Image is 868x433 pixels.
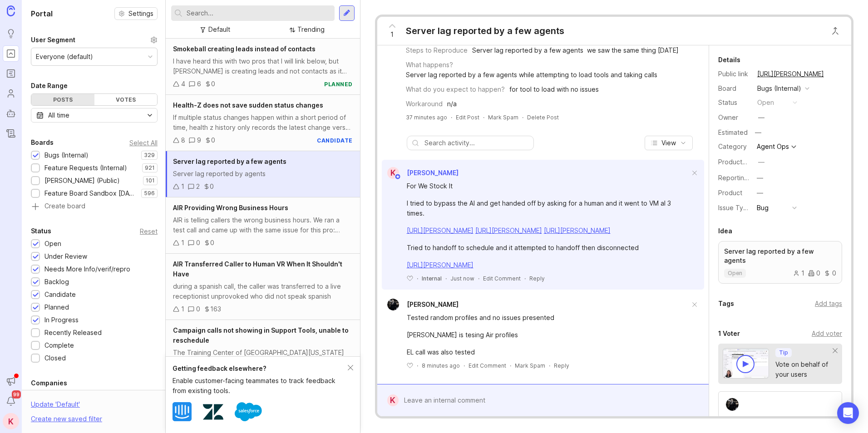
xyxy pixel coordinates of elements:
label: Product [718,189,742,197]
div: Under Review [44,251,87,261]
button: Close button [826,22,844,40]
p: 101 [146,177,155,184]
div: 0 [824,270,836,276]
a: K[PERSON_NAME] [382,167,459,179]
a: AIR Transferred Caller to Human VR When It Shouldn't Haveduring a spanish call, the caller was tr... [166,254,360,320]
a: Health-Z does not save sudden status changesIf multiple status changes happen within a short peri... [166,95,360,151]
div: Workaround [406,99,443,109]
div: [PERSON_NAME] (Public) [44,176,120,186]
div: What do you expect to happen? [406,84,505,94]
div: Server lag reported by agents [173,169,353,179]
div: Recently Released [44,328,102,338]
div: Status [31,226,51,236]
div: 1 Voter [718,328,740,339]
div: Candidate [44,290,76,300]
img: Arnulfo Bencomo Muñoz [387,299,399,310]
div: Update ' Default ' [31,399,80,414]
div: 1 [793,270,804,276]
div: candidate [317,137,353,144]
div: · [483,113,484,121]
span: Just now [450,275,474,282]
svg: toggle icon [143,112,157,119]
button: Settings [114,7,158,20]
div: · [524,275,526,282]
a: [URL][PERSON_NAME] [544,226,611,234]
div: K [387,394,399,406]
div: 0 [210,238,214,248]
div: What happens? [406,60,453,70]
div: — [758,113,764,123]
div: Edit Comment [469,362,506,369]
img: Zendesk logo [203,402,223,422]
div: Reply [529,275,545,282]
button: Notifications [3,393,19,409]
a: Create board [31,203,158,211]
button: View [645,136,693,150]
div: — [757,173,763,183]
div: · [445,275,447,282]
div: Idea [718,226,732,236]
label: Reporting Team [718,174,767,182]
div: Open [44,239,61,249]
div: · [549,362,550,369]
div: For We Stock It [407,181,690,191]
div: 2 [196,182,200,192]
div: Tags [718,298,734,309]
div: for tool to load with no issues [509,84,599,94]
div: Open Intercom Messenger [837,402,859,424]
div: Tested random profiles and no issues presented [407,313,690,323]
a: [URL][PERSON_NAME] [407,226,473,234]
div: I have heard this with two pros that I will link below, but [PERSON_NAME] is creating leads and n... [173,56,353,76]
div: AIR is telling callers the wrong business hours. We ran a test call and came up with the same iss... [173,215,353,235]
a: [URL][PERSON_NAME] [407,261,473,269]
div: 0 [196,238,200,248]
div: EL call was also tested [407,347,690,357]
div: Everyone (default) [36,52,93,62]
a: 37 minutes ago [406,113,447,121]
div: · [451,113,452,121]
p: 596 [144,190,155,197]
a: Roadmaps [3,65,19,82]
div: 0 [211,135,215,145]
div: Delete Post [527,113,559,121]
div: I tried to bypass the AI and get handed off by asking for a human and it went to VM al 3 times. [407,198,690,218]
div: Edit Post [456,113,479,121]
span: [PERSON_NAME] [407,169,459,177]
a: Portal [3,45,19,62]
div: Date Range [31,80,68,91]
div: The Training Center of [GEOGRAPHIC_DATA][US_STATE] currently has 102 pending campaign calls on th... [173,348,353,368]
div: Boards [31,137,54,148]
button: ProductboardID [755,156,767,168]
span: View [661,138,676,148]
a: Server lag reported by a few agentsServer lag reported by agents120 [166,151,360,197]
p: open [728,270,742,277]
div: Server lag reported by a few agents we saw the same thing [DATE] [472,45,679,55]
div: Tried to handoff to schedule and it attempted to handoff then disconnected [407,243,690,253]
div: Create new saved filter [31,414,102,424]
div: Estimated [718,129,748,136]
a: Campaign calls not showing in Support Tools, unable to rescheduleThe Training Center of [GEOGRAPH... [166,320,360,386]
span: 8 minutes ago [422,362,460,369]
div: Reset [140,229,158,234]
a: Changelog [3,125,19,142]
div: Edit Comment [483,275,521,282]
p: Tip [779,349,788,356]
div: Planned [44,302,69,312]
div: Bugs (Internal) [757,84,801,93]
h1: Portal [31,8,53,19]
a: Server lag reported by a few agentsopen100 [718,241,842,284]
div: Companies [31,378,67,389]
a: AIR Providing Wrong Business HoursAIR is telling callers the wrong business hours. We ran a test ... [166,197,360,254]
div: 6 [197,79,201,89]
div: 1 [181,238,184,248]
span: AIR Transferred Caller to Human VR When It Shouldn't Have [173,260,342,278]
a: Smokeball creating leads instead of contactsI have heard this with two pros that I will link belo... [166,39,360,95]
div: Enable customer-facing teammates to track feedback from existing tools. [173,376,348,396]
div: 1 [181,182,184,192]
div: Board [718,84,750,93]
div: during a spanish call, the caller was transferred to a live receptionist unprovoked who did not s... [173,281,353,301]
span: Campaign calls not showing in Support Tools, unable to reschedule [173,326,349,344]
span: 99 [12,390,21,399]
